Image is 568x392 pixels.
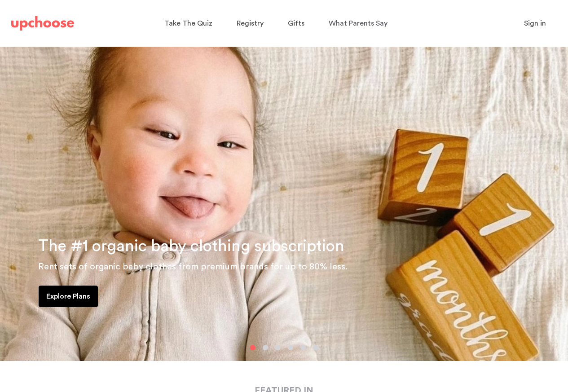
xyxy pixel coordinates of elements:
[11,14,74,33] a: UpChoose
[164,20,212,27] span: Take The Quiz
[38,238,344,254] span: The #1 organic baby clothing subscription
[46,291,90,302] p: Explore Plans
[164,15,215,32] a: Take The Quiz
[38,260,557,274] p: Rent sets of organic baby clothes from premium brands for up to 80% less.
[288,15,307,32] a: Gifts
[288,20,304,27] span: Gifts
[237,20,264,27] span: Registry
[524,20,546,27] span: Sign in
[11,16,74,31] img: UpChoose
[329,20,387,27] span: What Parents Say
[237,15,266,32] a: Registry
[329,15,390,32] a: What Parents Say
[39,286,98,307] a: Explore Plans
[513,14,557,32] button: Sign in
